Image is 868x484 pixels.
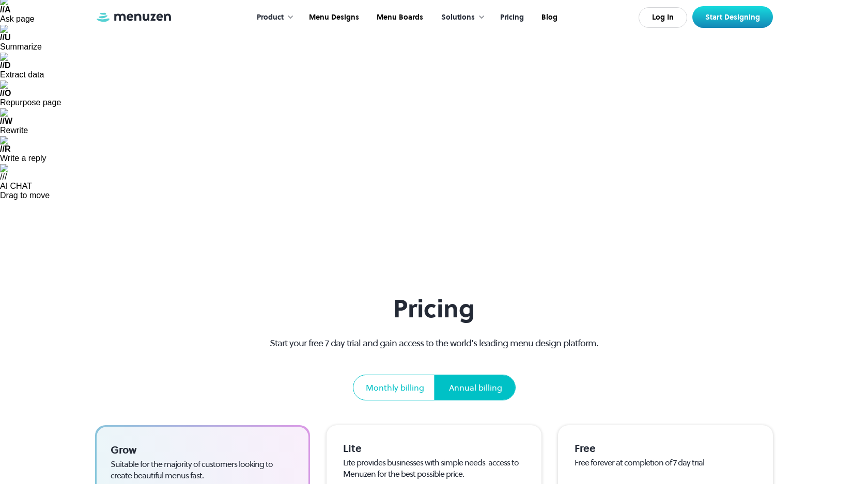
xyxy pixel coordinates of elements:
[449,381,502,394] div: Annual billing
[366,381,424,394] div: Monthly billing
[575,442,756,455] div: Free
[343,442,525,455] div: Lite
[252,336,617,350] p: Start your free 7 day trial and gain access to the world’s leading menu design platform.
[575,457,756,469] div: Free forever at completion of 7 day trial
[111,443,295,457] div: Grow
[343,457,525,479] div: Lite provides businesses with simple needs access to Menuzen for the best possible price.
[111,459,295,481] div: Suitable for the majority of customers looking to create beautiful menus fast.
[252,294,617,324] h1: Pricing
